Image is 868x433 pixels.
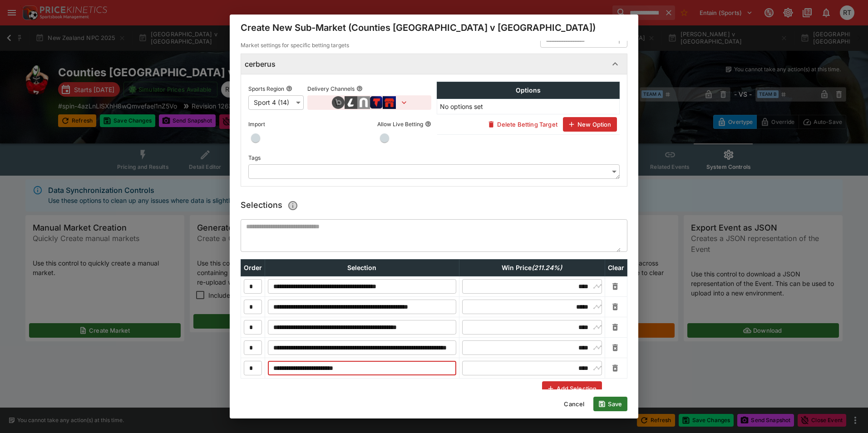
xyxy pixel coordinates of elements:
[245,59,276,69] h6: cerberus
[605,260,627,276] th: Clear
[345,96,357,109] img: brand
[437,82,620,99] th: Options
[307,85,355,93] p: Delivery Channels
[248,95,304,110] div: Sport 4 (14)
[459,260,605,276] th: Win Price
[241,197,301,214] h5: Selections
[563,117,617,132] button: New Option
[248,154,261,162] p: Tags
[265,260,459,276] th: Selection
[356,85,363,92] button: Delivery Channels
[285,197,301,214] button: Paste/Type a csv of selections prices here. When typing, a selection will be created as you creat...
[230,15,638,41] div: Create New Sub-Market (Counties [GEOGRAPHIC_DATA] v [GEOGRAPHIC_DATA])
[558,397,590,411] button: Cancel
[542,381,602,396] button: Add Selection
[248,85,284,93] p: Sports Region
[241,260,265,276] th: Order
[357,96,370,109] img: brand
[593,397,627,411] button: Save
[483,117,562,132] button: Delete Betting Target
[425,121,431,127] button: Allow Live Betting
[370,96,383,109] img: brand
[332,96,345,109] img: brand
[437,99,620,114] td: No options set
[267,121,273,127] button: Import
[241,41,349,50] span: Market settings for specific betting targets
[532,264,562,271] em: ( 211.24 %)
[377,120,423,128] p: Allow Live Betting
[248,120,265,128] p: Import
[383,96,396,109] img: brand
[286,85,292,92] button: Sports Region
